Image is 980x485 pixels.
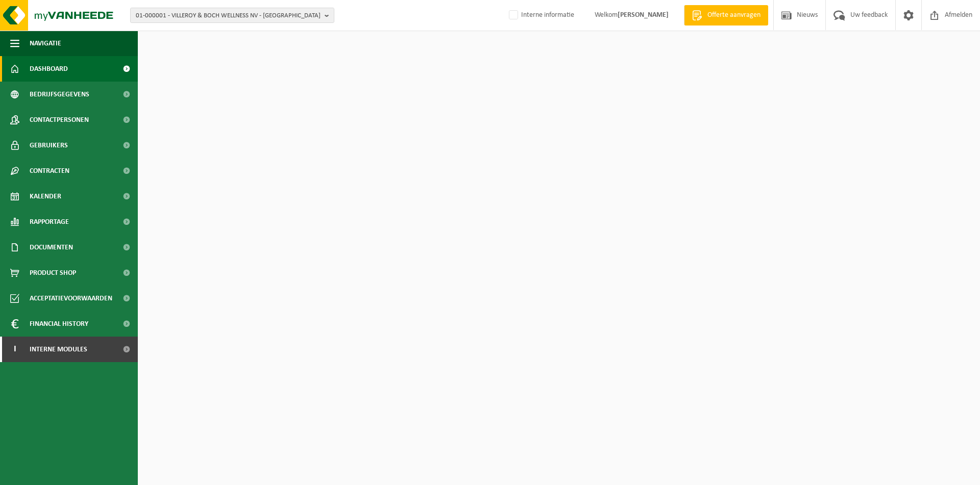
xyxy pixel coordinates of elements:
[30,209,69,235] span: Rapportage
[30,158,69,184] span: Contracten
[30,56,68,82] span: Dashboard
[30,31,61,56] span: Navigatie
[507,8,574,23] label: Interne informatie
[30,260,76,286] span: Product Shop
[30,311,88,337] span: Financial History
[136,8,321,23] span: 01-000001 - VILLEROY & BOCH WELLNESS NV - [GEOGRAPHIC_DATA]
[30,286,112,311] span: Acceptatievoorwaarden
[684,5,768,25] a: Offerte aanvragen
[30,133,68,158] span: Gebruikers
[30,235,73,260] span: Documenten
[30,337,87,362] span: Interne modules
[30,107,89,133] span: Contactpersonen
[10,337,19,362] span: I
[30,184,61,209] span: Kalender
[705,10,763,20] span: Offerte aanvragen
[130,8,334,23] button: 01-000001 - VILLEROY & BOCH WELLNESS NV - [GEOGRAPHIC_DATA]
[618,11,669,19] strong: [PERSON_NAME]
[30,82,89,107] span: Bedrijfsgegevens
